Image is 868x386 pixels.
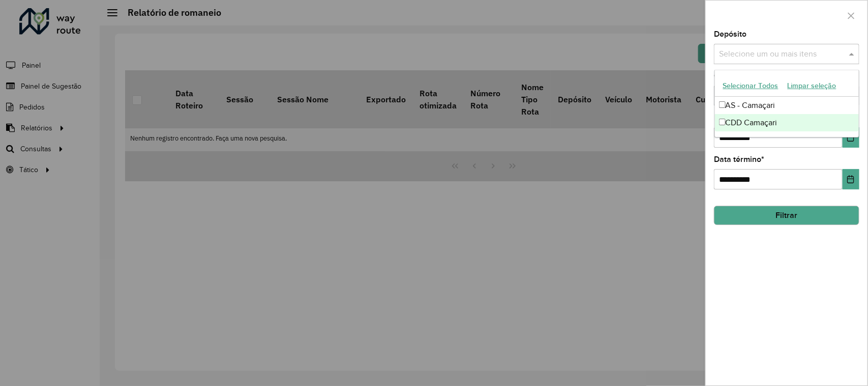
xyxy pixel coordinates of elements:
[714,153,764,166] label: Data término
[715,114,859,131] div: CDD Camaçari
[843,169,859,189] button: Choose Date
[783,78,841,94] button: Limpar seleção
[719,78,783,94] button: Selecionar Todos
[843,127,859,148] button: Choose Date
[714,206,859,225] button: Filtrar
[715,97,859,114] div: AS - Camaçari
[714,70,860,137] ng-dropdown-panel: Options list
[714,70,782,82] label: Grupo de Depósito
[714,28,746,40] label: Depósito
